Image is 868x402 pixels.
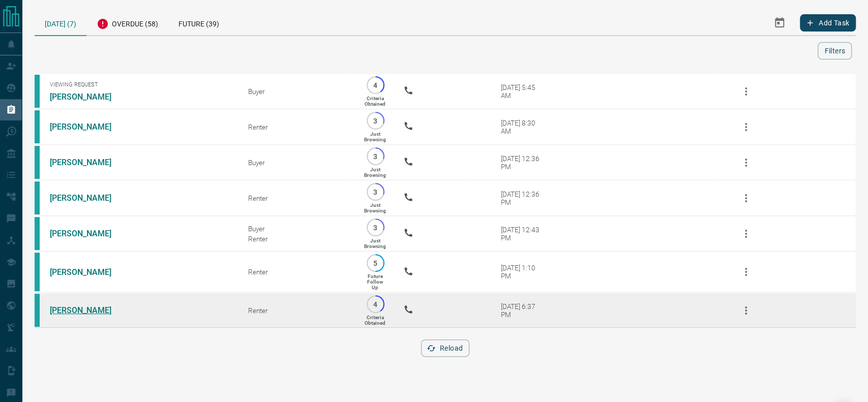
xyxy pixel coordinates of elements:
[35,110,40,143] div: condos.ca
[501,119,544,135] div: [DATE] 8:30 AM
[501,190,544,206] div: [DATE] 12:36 PM
[50,305,126,315] a: [PERSON_NAME]
[35,75,40,108] div: condos.ca
[86,10,168,35] div: Overdue (58)
[372,300,379,308] p: 4
[364,238,386,249] p: Just Browsing
[50,229,126,238] a: [PERSON_NAME]
[35,253,40,291] div: condos.ca
[364,131,386,142] p: Just Browsing
[50,122,126,132] a: [PERSON_NAME]
[501,302,544,319] div: [DATE] 6:37 PM
[501,264,544,280] div: [DATE] 1:10 PM
[372,224,379,231] p: 3
[248,225,347,233] div: Buyer
[364,167,386,178] p: Just Browsing
[818,42,852,59] button: Filters
[364,202,386,213] p: Just Browsing
[50,267,126,277] a: [PERSON_NAME]
[248,306,347,315] div: Renter
[248,268,347,276] div: Renter
[248,194,347,202] div: Renter
[365,96,385,107] p: Criteria Obtained
[365,315,385,326] p: Criteria Obtained
[248,235,347,243] div: Renter
[501,83,544,100] div: [DATE] 5:45 AM
[372,117,379,125] p: 3
[50,193,126,203] a: [PERSON_NAME]
[35,217,40,250] div: condos.ca
[372,188,379,196] p: 3
[372,259,379,267] p: 5
[35,181,40,214] div: condos.ca
[501,226,544,242] div: [DATE] 12:43 PM
[35,10,86,36] div: [DATE] (7)
[372,152,379,160] p: 3
[421,339,469,357] button: Reload
[35,294,40,327] div: condos.ca
[248,87,347,96] div: Buyer
[50,92,126,102] a: [PERSON_NAME]
[372,81,379,89] p: 4
[767,11,792,35] button: Select Date Range
[35,146,40,179] div: condos.ca
[168,10,229,35] div: Future (39)
[248,159,347,167] div: Buyer
[248,123,347,131] div: Renter
[501,154,544,171] div: [DATE] 12:36 PM
[50,158,126,167] a: [PERSON_NAME]
[800,14,856,32] button: Add Task
[50,81,233,88] span: Viewing Request
[367,273,383,290] p: Future Follow Up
